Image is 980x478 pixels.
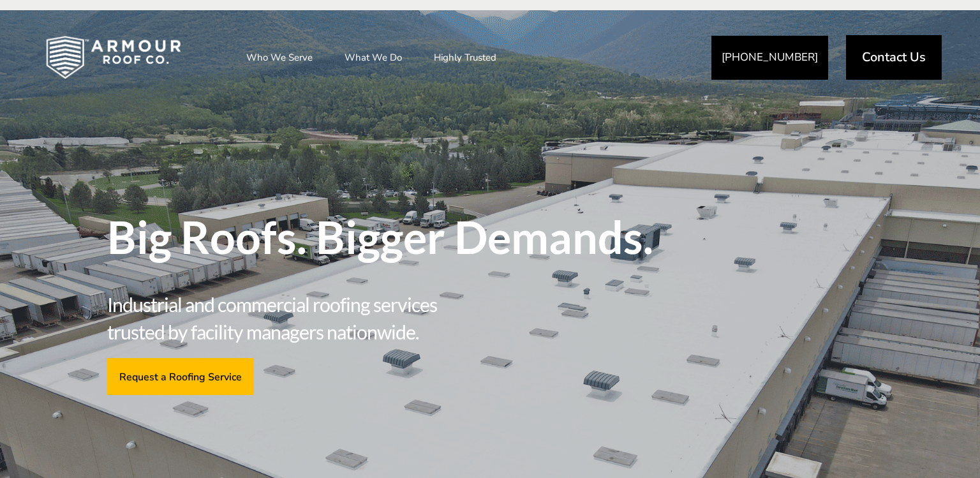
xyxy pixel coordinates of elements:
a: What We Do [332,41,415,73]
a: [PHONE_NUMBER] [711,36,828,80]
a: Contact Us [846,35,942,80]
span: Big Roofs. Bigger Demands. [107,214,675,259]
a: Who We Serve [234,41,325,73]
span: Industrial and commercial roofing services trusted by facility managers nationwide. [107,291,486,345]
a: Request a Roofing Service [107,358,254,394]
img: Industrial and Commercial Roofing Company | Armour Roof Co. [26,26,202,89]
span: Contact Us [862,51,926,64]
span: Request a Roofing Service [119,370,242,382]
a: Highly Trusted [421,41,509,73]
